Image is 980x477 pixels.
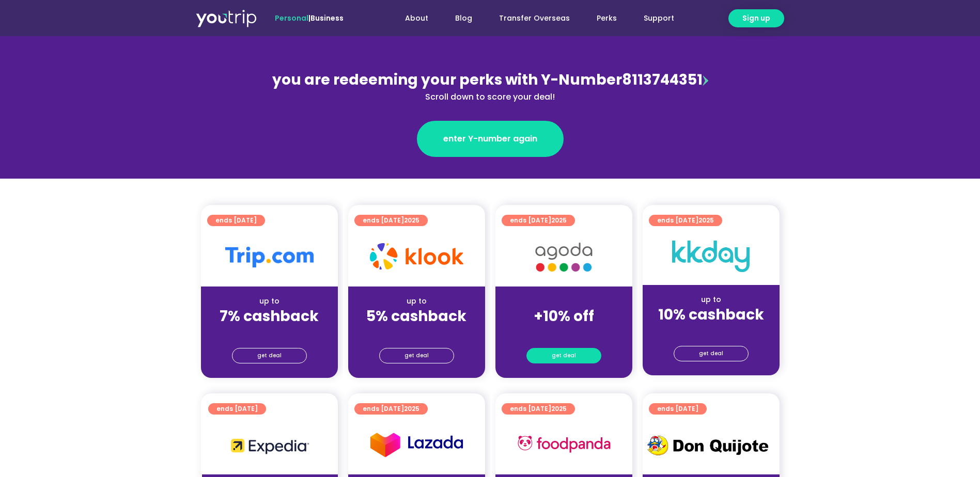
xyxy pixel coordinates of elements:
a: Perks [583,9,630,28]
a: ends [DATE]2025 [649,215,722,226]
div: (for stays only) [651,324,771,335]
span: ends [DATE] [657,215,714,226]
div: (for stays only) [209,326,330,337]
span: you are redeeming your perks with Y-Number [272,70,622,90]
a: enter Y-number again [417,121,564,157]
span: get deal [405,348,429,363]
a: get deal [674,346,749,361]
a: Sign up [728,9,784,27]
strong: +10% off [534,306,594,326]
span: get deal [699,346,723,361]
a: Transfer Overseas [486,9,583,28]
a: ends [DATE] [207,215,265,226]
span: ends [DATE] [510,215,567,226]
span: ends [DATE] [215,215,257,226]
span: enter Y-number again [443,133,537,145]
a: get deal [526,348,601,363]
a: Blog [442,9,486,28]
strong: 10% cashback [658,305,764,325]
strong: 5% cashback [366,306,466,326]
span: | [275,13,344,23]
div: up to [209,296,330,307]
div: Scroll down to score your deal! [266,91,714,103]
span: 2025 [404,404,419,413]
a: ends [DATE] [649,403,707,415]
a: ends [DATE]2025 [354,403,428,415]
div: 8113744351 [266,69,714,103]
div: (for stays only) [504,326,624,337]
span: 2025 [551,216,567,225]
a: ends [DATE] [208,403,266,415]
span: 2025 [698,216,714,225]
span: ends [DATE] [363,215,419,226]
a: Business [310,13,344,23]
div: up to [651,294,771,305]
span: 2025 [404,216,419,225]
strong: 7% cashback [220,306,319,326]
span: Personal [275,13,308,23]
div: up to [356,296,477,307]
span: Sign up [742,13,770,24]
div: (for stays only) [356,326,477,337]
a: get deal [232,348,307,363]
span: get deal [257,348,282,363]
a: ends [DATE]2025 [502,403,575,415]
span: get deal [552,348,576,363]
a: ends [DATE]2025 [354,215,428,226]
a: About [392,9,442,28]
span: ends [DATE] [510,403,567,415]
span: ends [DATE] [657,403,698,415]
span: up to [554,296,573,306]
nav: Menu [371,9,688,28]
a: get deal [379,348,454,363]
a: ends [DATE]2025 [502,215,575,226]
span: ends [DATE] [216,403,258,415]
span: ends [DATE] [363,403,419,415]
a: Support [630,9,688,28]
span: 2025 [551,404,567,413]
